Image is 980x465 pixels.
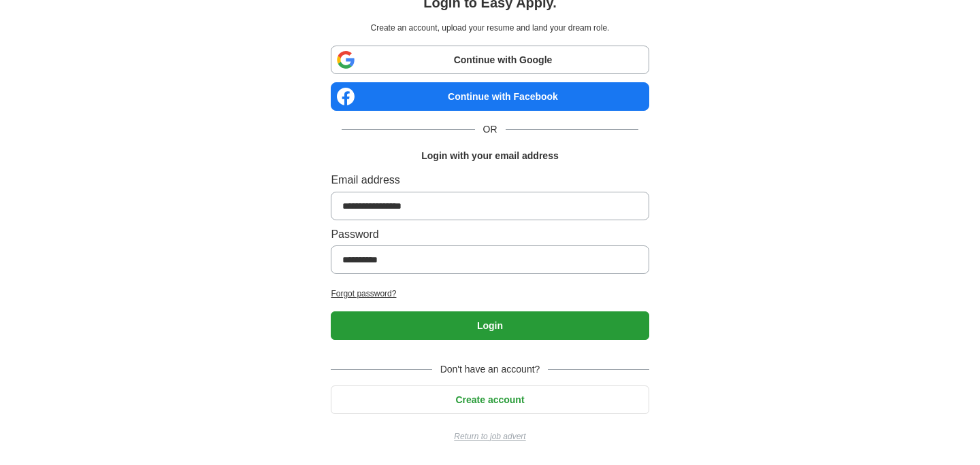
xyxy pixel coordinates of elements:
a: Return to job advert [331,430,649,443]
button: Create account [331,385,649,414]
a: Continue with Google [331,46,649,74]
a: Continue with Facebook [331,82,649,111]
p: Create an account, upload your resume and land your dream role. [333,22,646,35]
a: Create account [331,394,649,405]
label: Email address [331,171,649,189]
span: OR [475,122,506,137]
h1: Login with your email address [421,148,558,163]
label: Password [331,226,649,243]
a: Forgot password? [331,288,649,300]
span: Don't have an account? [432,362,549,377]
button: Login [331,311,649,340]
